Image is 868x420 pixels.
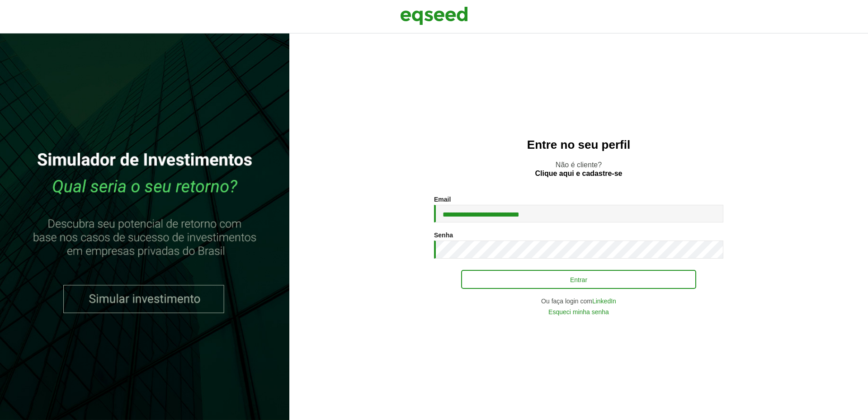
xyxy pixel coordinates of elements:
a: Esqueci minha senha [548,309,609,315]
h2: Entre no seu perfil [307,138,850,151]
button: Entrar [461,270,696,289]
label: Email [434,196,451,203]
img: EqSeed Logo [400,5,468,27]
label: Senha [434,232,453,238]
div: Ou faça login com [434,298,723,304]
a: LinkedIn [592,298,616,304]
p: Não é cliente? [307,160,850,178]
a: Clique aqui e cadastre-se [535,170,623,177]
